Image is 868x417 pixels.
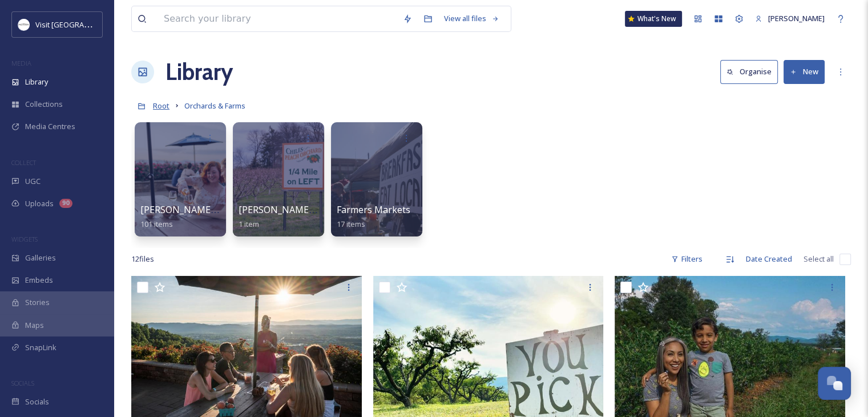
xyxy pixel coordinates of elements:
[784,60,825,83] button: New
[239,219,259,229] span: 1 item
[35,19,124,30] span: Visit [GEOGRAPHIC_DATA]
[25,198,54,209] span: Uploads
[25,176,41,187] span: UGC
[25,275,53,286] span: Embeds
[720,60,778,83] button: Organise
[740,248,798,270] div: Date Created
[165,55,233,89] a: Library
[11,59,31,67] span: MEDIA
[768,13,825,23] span: [PERSON_NAME]
[625,11,682,27] a: What's New
[18,19,30,30] img: Circle%20Logo.png
[337,203,410,216] span: Farmers Markets
[11,235,38,243] span: WIDGETS
[184,99,245,113] a: Orchards & Farms
[337,219,365,229] span: 17 items
[25,342,56,353] span: SnapLink
[25,297,50,308] span: Stories
[11,158,36,167] span: COLLECT
[25,252,56,263] span: Galleries
[25,77,48,87] span: Library
[239,205,377,229] a: [PERSON_NAME] Peach Orchard1 item
[438,7,505,30] a: View all files
[184,101,245,111] span: Orchards & Farms
[140,203,258,216] span: [PERSON_NAME] Mountain
[804,254,834,264] span: Select all
[153,99,169,113] a: Root
[25,99,63,110] span: Collections
[665,248,708,270] div: Filters
[818,367,851,400] button: Open Chat
[59,199,72,208] div: 90
[140,205,258,229] a: [PERSON_NAME] Mountain101 items
[153,101,169,111] span: Root
[25,320,44,331] span: Maps
[11,379,34,387] span: SOCIALS
[25,396,49,407] span: Socials
[337,205,410,229] a: Farmers Markets17 items
[239,203,377,216] span: [PERSON_NAME] Peach Orchard
[25,121,75,132] span: Media Centres
[749,7,830,30] a: [PERSON_NAME]
[131,254,154,264] span: 12 file s
[140,219,173,229] span: 101 items
[158,6,397,31] input: Search your library
[720,60,784,83] a: Organise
